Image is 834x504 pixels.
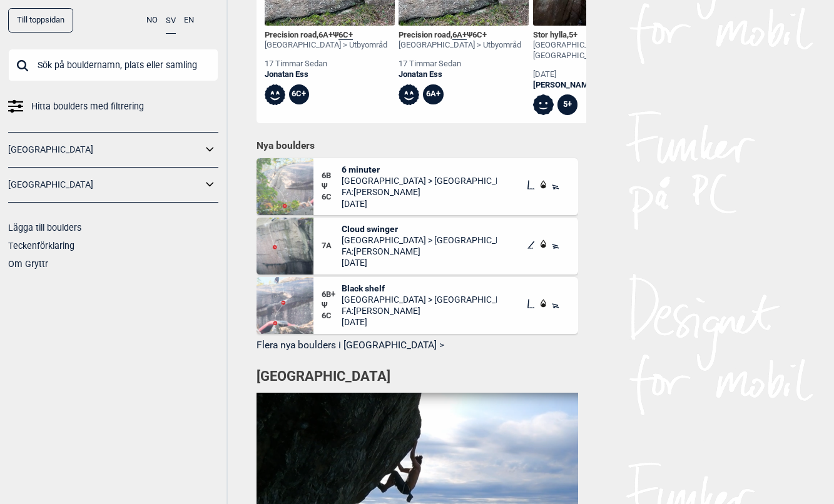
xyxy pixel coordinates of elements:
[166,8,176,34] button: SV
[146,8,158,33] button: NO
[322,283,342,328] div: Ψ
[342,257,497,268] span: [DATE]
[342,164,497,175] span: 6 minuter
[399,69,521,80] a: Jonatan Ess
[399,40,521,51] div: [GEOGRAPHIC_DATA] > Utbyområd
[399,30,521,41] div: Precision road , Ψ
[322,171,342,181] span: 6B
[342,175,497,186] span: [GEOGRAPHIC_DATA] > [GEOGRAPHIC_DATA]
[318,30,333,39] span: 6A+
[342,186,497,198] span: FA: [PERSON_NAME]
[342,246,497,257] span: FA: [PERSON_NAME]
[8,141,202,159] a: [GEOGRAPHIC_DATA]
[342,234,497,246] span: [GEOGRAPHIC_DATA] > [GEOGRAPHIC_DATA]
[265,59,387,69] div: 17 timmar sedan
[533,30,663,41] div: Stor hylla ,
[342,198,497,209] span: [DATE]
[257,158,578,215] div: 6 minuter6BΨ6C6 minuter[GEOGRAPHIC_DATA] > [GEOGRAPHIC_DATA]FA:[PERSON_NAME][DATE]
[8,241,74,251] a: Teckenförklaring
[472,30,487,39] span: 6C+
[257,367,578,386] h1: [GEOGRAPHIC_DATA]
[557,94,578,115] div: 5+
[322,290,342,300] span: 6B+
[8,259,48,269] a: Om Gryttr
[322,164,342,209] div: Ψ
[289,84,310,105] div: 6C+
[8,8,73,33] a: Till toppsidan
[257,218,578,275] div: Cloud swinger7ACloud swinger[GEOGRAPHIC_DATA] > [GEOGRAPHIC_DATA]FA:[PERSON_NAME][DATE]
[452,30,467,40] span: 6A+
[8,176,202,194] a: [GEOGRAPHIC_DATA]
[533,80,663,91] a: [PERSON_NAME]
[257,218,313,275] img: Cloud swinger
[8,49,218,81] input: Sök på bouldernamn, plats eller samling
[423,84,444,105] div: 6A+
[322,192,342,203] span: 6C
[257,158,313,215] img: 6 minuter
[31,98,144,116] span: Hitta boulders med filtrering
[342,294,497,305] span: [GEOGRAPHIC_DATA] > [GEOGRAPHIC_DATA]
[342,283,497,294] span: Black shelf
[322,241,342,251] span: 7A
[342,305,497,316] span: FA: [PERSON_NAME]
[338,30,353,40] span: 6C+
[265,69,387,80] a: Jonatan Ess
[265,30,387,41] div: Precision road , Ψ
[569,30,577,39] span: 5+
[265,40,387,51] div: [GEOGRAPHIC_DATA] > Utbyområd
[184,8,194,33] button: EN
[8,223,81,233] a: Lägga till boulders
[342,316,497,328] span: [DATE]
[533,69,663,80] div: [DATE]
[257,277,313,334] img: Black shelf
[533,40,663,61] div: [GEOGRAPHIC_DATA] > [GEOGRAPHIC_DATA]
[322,311,342,321] span: 6C
[399,59,521,69] div: 17 timmar sedan
[342,223,497,234] span: Cloud swinger
[257,139,578,152] h1: Nya boulders
[257,277,578,334] div: Black shelf6B+Ψ6CBlack shelf[GEOGRAPHIC_DATA] > [GEOGRAPHIC_DATA]FA:[PERSON_NAME][DATE]
[257,336,578,356] button: Flera nya boulders i [GEOGRAPHIC_DATA] >
[8,98,218,116] a: Hitta boulders med filtrering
